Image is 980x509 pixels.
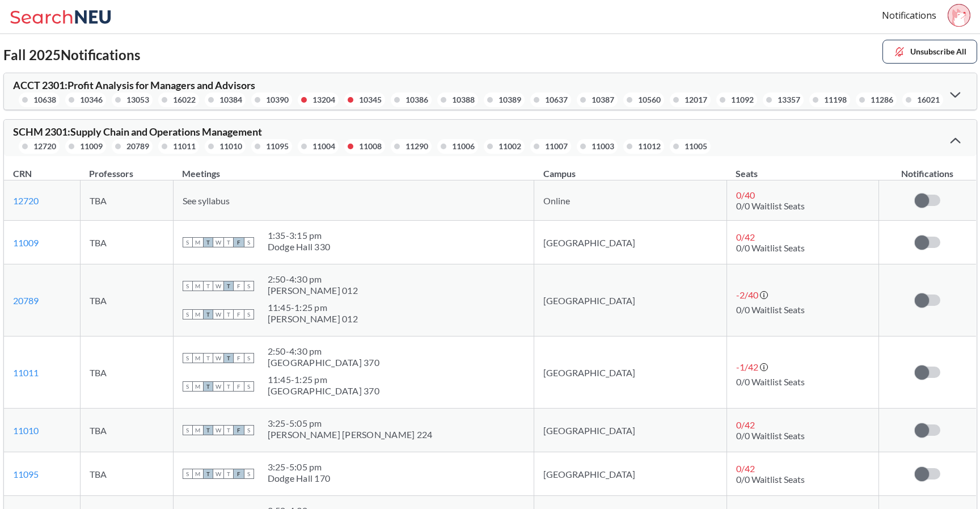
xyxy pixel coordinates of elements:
[879,156,976,180] th: Notifications
[638,94,661,106] div: 10560
[545,140,568,153] div: 11007
[33,140,56,153] div: 12720
[736,200,805,211] span: 0/0 Waitlist Seats
[736,289,758,300] span: -2 / 40
[213,281,223,291] span: W
[736,304,805,315] span: 0/0 Waitlist Seats
[824,94,847,106] div: 11198
[80,336,173,409] td: TBA
[203,425,213,435] span: T
[13,469,39,479] a: 11095
[244,237,254,247] span: S
[203,237,213,247] span: T
[193,353,203,363] span: M
[268,230,331,241] div: 1:35 - 3:15 pm
[193,237,203,247] span: M
[13,79,255,91] span: ACCT 2301 : Profit Analysis for Managers and Advisors
[13,195,39,206] a: 12720
[80,409,173,452] td: TBA
[203,381,213,392] span: T
[268,429,433,440] div: [PERSON_NAME] [PERSON_NAME] 224
[592,94,614,106] div: 10387
[234,425,244,435] span: F
[223,309,234,319] span: T
[13,295,39,306] a: 20789
[193,281,203,291] span: M
[173,156,534,180] th: Meetings
[534,336,727,409] td: [GEOGRAPHIC_DATA]
[268,385,379,397] div: [GEOGRAPHIC_DATA] 370
[268,241,331,253] div: Dodge Hall 330
[223,425,234,435] span: T
[213,469,223,479] span: W
[266,140,289,153] div: 11095
[778,94,800,106] div: 13357
[312,140,335,153] div: 11004
[268,461,331,473] div: 3:25 - 5:05 pm
[882,9,936,22] a: Notifications
[405,140,428,153] div: 11290
[234,281,244,291] span: F
[244,309,254,319] span: S
[193,381,203,392] span: M
[534,156,727,180] th: Campus
[234,381,244,392] span: F
[736,242,805,253] span: 0/0 Waitlist Seats
[173,140,196,153] div: 11011
[183,353,193,363] span: S
[268,285,358,296] div: [PERSON_NAME] 012
[736,376,805,387] span: 0/0 Waitlist Seats
[534,409,727,452] td: [GEOGRAPHIC_DATA]
[219,94,242,106] div: 10384
[534,452,727,496] td: [GEOGRAPHIC_DATA]
[223,237,234,247] span: T
[203,309,213,319] span: T
[213,381,223,392] span: W
[917,94,940,106] div: 16021
[80,156,173,180] th: Professors
[173,94,196,106] div: 16022
[359,94,382,106] div: 10345
[234,309,244,319] span: F
[126,140,149,153] div: 20789
[13,125,262,138] span: SCHM 2301 : Supply Chain and Operations Management
[736,232,755,242] span: 0 / 42
[736,463,755,474] span: 0 / 42
[499,94,521,106] div: 10389
[80,180,173,221] td: TBA
[183,381,193,392] span: S
[183,425,193,435] span: S
[592,140,614,153] div: 11003
[223,381,234,392] span: T
[312,94,335,106] div: 13204
[268,274,358,285] div: 2:50 - 4:30 pm
[223,281,234,291] span: T
[183,281,193,291] span: S
[244,469,254,479] span: S
[203,353,213,363] span: T
[234,237,244,247] span: F
[268,357,379,368] div: [GEOGRAPHIC_DATA] 370
[731,94,754,106] div: 11092
[183,195,230,206] span: See syllabus
[234,353,244,363] span: F
[80,264,173,336] td: TBA
[736,361,758,372] span: -1 / 42
[268,418,433,429] div: 3:25 - 5:05 pm
[223,353,234,363] span: T
[183,309,193,319] span: S
[359,140,382,153] div: 11008
[80,452,173,496] td: TBA
[3,47,140,64] h2: Fall 2025 Notifications
[13,237,39,248] a: 11009
[726,156,878,180] th: Seats
[893,45,906,58] img: unsubscribe.svg
[736,474,805,485] span: 0/0 Waitlist Seats
[13,367,39,378] a: 11011
[499,140,521,153] div: 11002
[405,94,428,106] div: 10386
[33,94,56,106] div: 10638
[80,221,173,264] td: TBA
[452,140,475,153] div: 11006
[534,221,727,264] td: [GEOGRAPHIC_DATA]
